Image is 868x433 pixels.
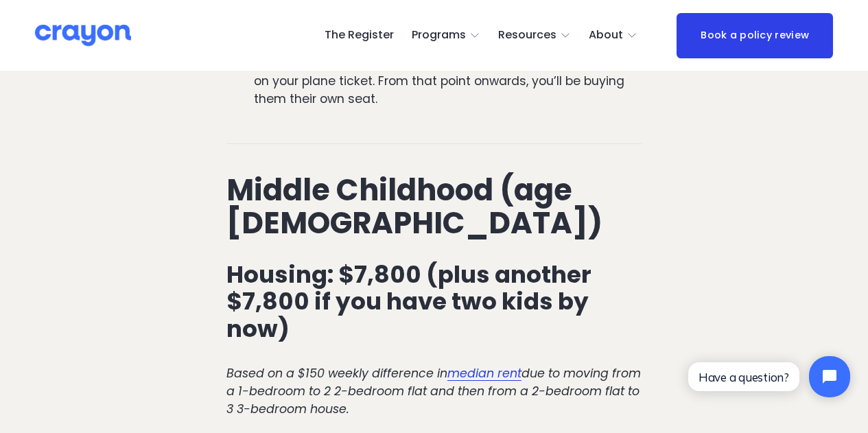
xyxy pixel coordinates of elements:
img: Crayon [35,23,131,47]
span: Resources [498,25,556,45]
h2: Middle Childhood (age [DEMOGRAPHIC_DATA]) [226,174,642,240]
strong: Travel: [254,55,298,71]
a: The Register [325,25,394,47]
a: Book a policy review [677,13,833,58]
span: Programs [412,25,466,45]
a: folder dropdown [498,25,572,47]
h3: Housing: $7,800 (plus another $7,800 if you have two kids by now) [226,261,642,342]
a: folder dropdown [589,25,638,47]
a: folder dropdown [412,25,481,47]
iframe: Tidio Chat [677,344,862,409]
em: Based on a $150 weekly difference in [226,365,447,382]
em: due to moving from a 1-bedroom to 2 2-bedroom flat and then from a 2-bedroom flat to 3 3-bedroom ... [226,365,644,418]
span: About [589,25,623,45]
a: median rent [447,365,521,382]
p: Up until age [DEMOGRAPHIC_DATA], your child can ride on your plane ticket. From that point onward... [254,54,642,108]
